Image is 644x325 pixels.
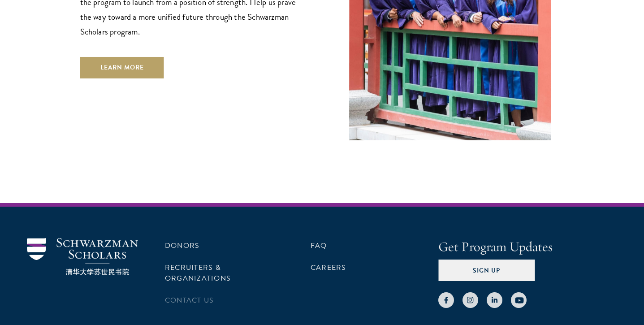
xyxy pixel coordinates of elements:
[165,295,214,306] a: Contact Us
[27,238,138,275] img: Schwarzman Scholars
[311,240,327,251] a: FAQ
[438,238,617,256] h4: Get Program Updates
[165,262,231,284] a: Recruiters & Organizations
[80,57,164,78] a: Learn More
[311,262,346,273] a: Careers
[438,260,535,281] button: Sign Up
[165,240,199,251] a: Donors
